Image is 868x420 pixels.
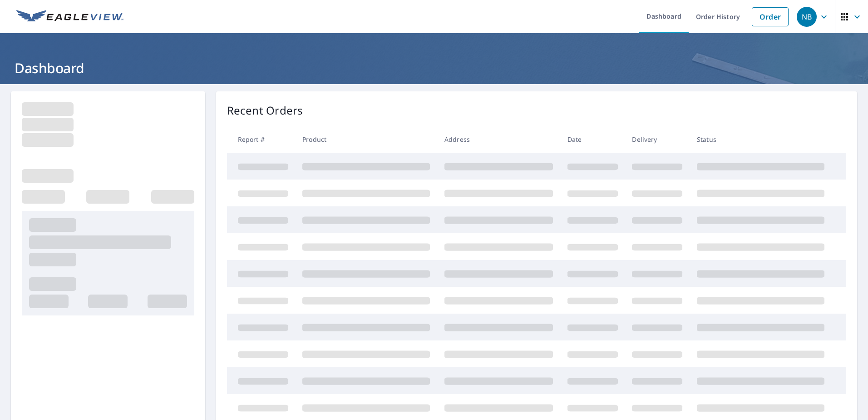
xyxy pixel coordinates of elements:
div: NB [797,7,817,27]
th: Product [295,126,437,153]
img: EV Logo [16,10,123,24]
th: Delivery [625,126,690,153]
h1: Dashboard [11,59,857,77]
th: Address [437,126,560,153]
th: Report # [227,126,296,153]
th: Status [690,126,832,153]
p: Recent Orders [227,102,303,119]
a: Order [752,7,789,26]
th: Date [560,126,625,153]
